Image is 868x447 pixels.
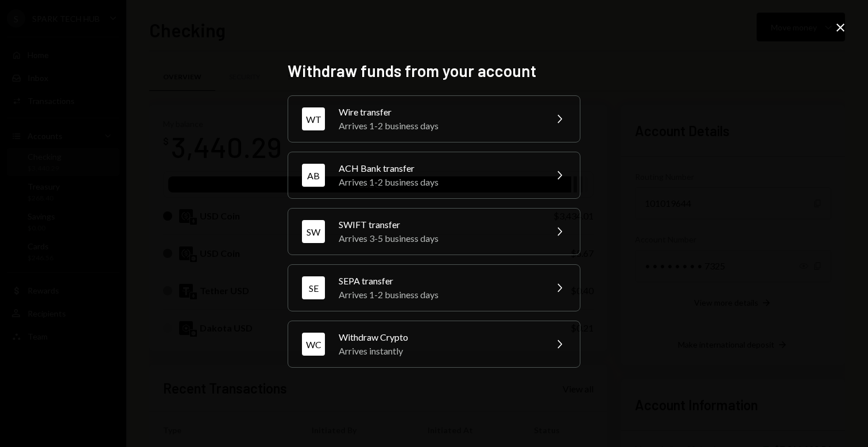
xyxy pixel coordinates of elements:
div: Arrives instantly [339,344,538,358]
button: WTWire transferArrives 1-2 business days [288,95,580,142]
div: SW [302,220,325,243]
div: ACH Bank transfer [339,161,538,175]
button: SESEPA transferArrives 1-2 business days [288,264,580,311]
div: Arrives 1-2 business days [339,119,538,133]
div: Arrives 3-5 business days [339,232,538,245]
h2: Withdraw funds from your account [288,60,580,82]
button: WCWithdraw CryptoArrives instantly [288,321,580,368]
div: Withdraw Crypto [339,330,538,344]
div: Arrives 1-2 business days [339,288,538,302]
div: Wire transfer [339,105,538,119]
div: SWIFT transfer [339,218,538,232]
div: SE [302,276,325,299]
div: WC [302,333,325,356]
button: SWSWIFT transferArrives 3-5 business days [288,208,580,255]
button: ABACH Bank transferArrives 1-2 business days [288,152,580,199]
div: Arrives 1-2 business days [339,175,538,189]
div: AB [302,164,325,187]
div: WT [302,107,325,130]
div: SEPA transfer [339,274,538,288]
